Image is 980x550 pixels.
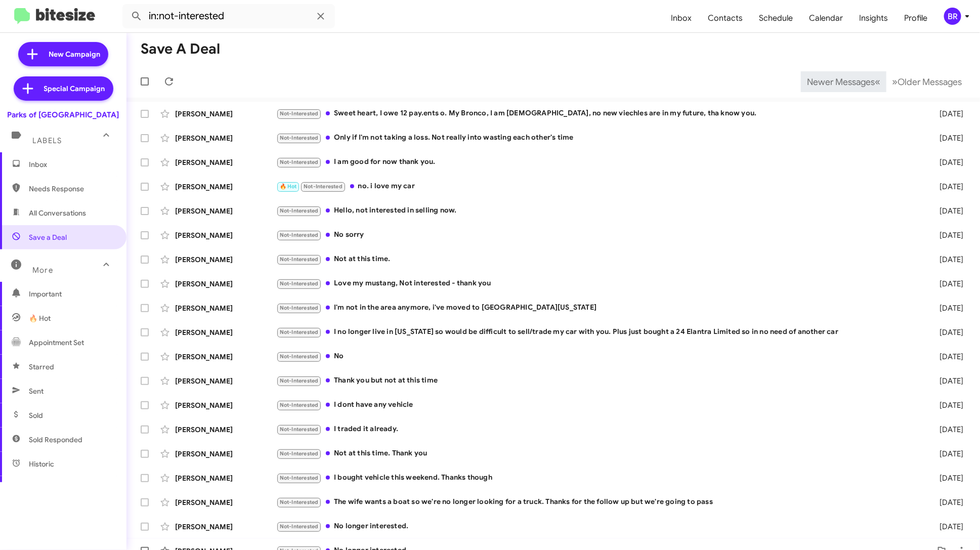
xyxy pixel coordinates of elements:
span: Not-Interested [280,135,319,141]
span: Not-Interested [280,499,319,505]
div: [DATE] [923,133,972,143]
div: [PERSON_NAME] [175,376,276,386]
div: [DATE] [923,376,972,386]
div: [PERSON_NAME] [175,497,276,507]
div: [PERSON_NAME] [175,400,276,410]
input: Search [122,4,335,28]
div: Not at this time. Thank you [276,448,923,459]
span: Not-Interested [280,475,319,481]
span: Not-Interested [280,305,319,311]
span: Historic [29,459,54,469]
div: [PERSON_NAME] [175,206,276,216]
span: Not-Interested [280,207,319,214]
div: [DATE] [923,352,972,362]
span: » [892,75,898,88]
div: [DATE] [923,182,972,192]
div: [DATE] [923,400,972,410]
div: [DATE] [923,497,972,507]
span: Needs Response [29,184,115,194]
a: Insights [851,4,896,33]
div: [PERSON_NAME] [175,109,276,119]
div: I am good for now thank you. [276,156,923,168]
div: [PERSON_NAME] [175,303,276,313]
span: Not-Interested [280,329,319,335]
div: [DATE] [923,425,972,435]
a: Profile [896,4,935,33]
span: Not-Interested [280,280,319,287]
span: Not-Interested [280,402,319,408]
div: [PERSON_NAME] [175,230,276,240]
a: Special Campaign [14,76,113,101]
div: I no longer live in [US_STATE] so would be difficult to sell/trade my car with you. Plus just bou... [276,326,923,338]
div: I bought vehicle this weekend. Thanks though [276,472,923,484]
div: No [276,351,923,362]
div: [PERSON_NAME] [175,473,276,483]
span: Not-Interested [280,377,319,384]
div: [DATE] [923,473,972,483]
button: Next [886,71,968,92]
div: BR [944,8,961,25]
div: [PERSON_NAME] [175,255,276,265]
div: [DATE] [923,255,972,265]
span: New Campaign [49,49,100,59]
div: Sweet heart, I owe 12 pay.ents o. My Bronco, I am [DEMOGRAPHIC_DATA], no new viechles are in my f... [276,108,923,119]
div: [DATE] [923,157,972,167]
span: Newer Messages [807,76,875,88]
span: Inbox [29,159,115,170]
div: [DATE] [923,206,972,216]
div: Only if I'm not taking a loss. Not really into wasting each other's time [276,132,923,144]
span: Not-Interested [280,110,319,117]
div: [PERSON_NAME] [175,182,276,192]
div: No longer interested. [276,521,923,532]
div: [PERSON_NAME] [175,133,276,143]
span: Sold [29,410,43,420]
div: [DATE] [923,109,972,119]
a: Schedule [751,4,801,33]
div: The wife wants a boat so we're no longer looking for a truck. Thanks for the follow up but we're ... [276,496,923,508]
div: [PERSON_NAME] [175,522,276,532]
div: I traded it already. [276,424,923,435]
a: Calendar [801,4,851,33]
span: Not-Interested [280,353,319,360]
span: All Conversations [29,208,86,218]
div: [DATE] [923,303,972,313]
span: More [32,266,53,275]
div: I'm not in the area anymore, i've moved to [GEOGRAPHIC_DATA][US_STATE] [276,302,923,314]
span: 🔥 Hot [29,313,51,323]
span: Labels [32,136,62,145]
div: I dont have any vehicle [276,399,923,411]
div: [DATE] [923,522,972,532]
span: Save a Deal [29,232,67,242]
div: [DATE] [923,279,972,289]
div: Not at this time. [276,253,923,265]
div: Thank you but not at this time [276,375,923,387]
h1: Save a Deal [141,41,220,57]
button: BR [935,8,969,25]
span: Not-Interested [280,523,319,530]
button: Previous [801,71,886,92]
div: [PERSON_NAME] [175,449,276,459]
div: Love my mustang, Not interested - thank you [276,278,923,289]
a: Contacts [700,4,751,33]
div: No sorry [276,229,923,241]
span: Starred [29,362,54,372]
span: Sold Responded [29,435,82,445]
div: no. i love my car [276,181,923,192]
div: [PERSON_NAME] [175,279,276,289]
a: Inbox [663,4,700,33]
div: [DATE] [923,327,972,337]
div: Parks of [GEOGRAPHIC_DATA] [8,110,119,120]
div: [DATE] [923,230,972,240]
div: [PERSON_NAME] [175,327,276,337]
span: 🔥 Hot [280,183,297,190]
div: [DATE] [923,449,972,459]
div: [PERSON_NAME] [175,352,276,362]
a: New Campaign [18,42,108,66]
div: [PERSON_NAME] [175,157,276,167]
